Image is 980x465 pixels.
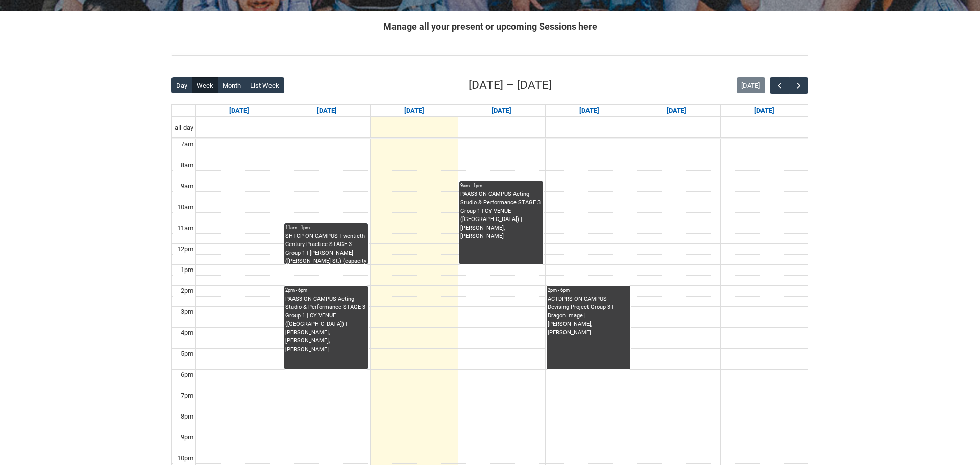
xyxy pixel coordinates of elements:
div: 3pm [179,307,195,317]
div: ACTDPRS ON-CAMPUS Devising Project Group 3 | Dragon Image | [PERSON_NAME], [PERSON_NAME] [548,295,629,337]
div: 11am - 1pm [285,224,367,231]
div: 7am [179,139,195,150]
div: 6pm [179,370,195,380]
span: all-day [173,123,195,133]
button: Previous Week [770,77,789,94]
a: Go to October 10, 2025 [665,105,689,117]
div: PAAS3 ON-CAMPUS Acting Studio & Performance STAGE 3 Group 1 | CY VENUE ([GEOGRAPHIC_DATA]) | [PER... [460,190,542,241]
div: PAAS3 ON-CAMPUS Acting Studio & Performance STAGE 3 Group 1 | CY VENUE ([GEOGRAPHIC_DATA]) | [PER... [285,295,367,354]
a: Go to October 5, 2025 [227,105,251,117]
div: 2pm [179,286,195,296]
div: 11am [175,223,195,233]
div: 12pm [175,244,195,254]
button: List Week [246,77,284,93]
div: 10am [175,202,195,212]
a: Go to October 11, 2025 [752,105,776,117]
h2: Manage all your present or upcoming Sessions here [171,19,808,33]
button: Month [218,77,246,93]
div: 2pm - 6pm [285,287,367,294]
button: Week [192,77,218,93]
div: 9pm [179,432,195,443]
div: 7pm [179,390,195,401]
a: Go to October 6, 2025 [315,105,339,117]
div: 5pm [179,349,195,359]
div: 9am [179,181,195,191]
div: 8pm [179,411,195,422]
div: 1pm [179,265,195,275]
div: SHTCP ON-CAMPUS Twentieth Century Practice STAGE 3 Group 1 | [PERSON_NAME] ([PERSON_NAME] St.) (c... [285,232,367,264]
button: [DATE] [737,77,765,93]
img: REDU_GREY_LINE [171,50,808,60]
h2: [DATE] – [DATE] [469,77,552,94]
a: Go to October 8, 2025 [489,105,513,117]
div: 9am - 1pm [460,182,542,189]
a: Go to October 7, 2025 [402,105,426,117]
div: 10pm [175,453,195,463]
div: 4pm [179,328,195,338]
div: 8am [179,160,195,170]
div: 2pm - 6pm [548,287,629,294]
button: Next Week [789,77,808,94]
a: Go to October 9, 2025 [577,105,601,117]
button: Day [171,77,192,93]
